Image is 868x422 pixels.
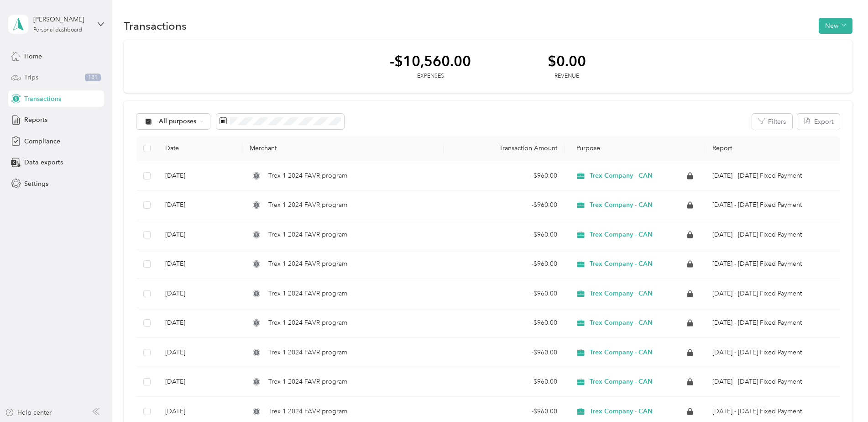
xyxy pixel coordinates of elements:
[705,136,839,161] th: Report
[444,136,565,161] th: Transaction Amount
[24,158,63,167] span: Data exports
[548,72,586,80] div: Revenue
[590,319,653,327] span: Trex Company - CAN
[390,53,471,69] div: -$10,560.00
[451,259,557,269] div: - $960.00
[705,279,839,309] td: Jun 1 - 30, 2025 Fixed Payment
[451,171,557,181] div: - $960.00
[158,367,242,397] td: [DATE]
[705,161,839,191] td: Oct 1 - 31, 2025 Fixed Payment
[158,220,242,250] td: [DATE]
[590,260,653,268] span: Trex Company - CAN
[268,318,347,328] span: Trex 1 2024 FAVR program
[451,230,557,240] div: - $960.00
[268,230,347,240] span: Trex 1 2024 FAVR program
[268,200,347,210] span: Trex 1 2024 FAVR program
[158,190,242,220] td: [DATE]
[85,74,101,82] span: 181
[158,308,242,338] td: [DATE]
[590,378,653,386] span: Trex Company - CAN
[24,115,47,125] span: Reports
[548,53,586,69] div: $0.00
[242,136,444,161] th: Merchant
[24,179,48,189] span: Settings
[705,190,839,220] td: Sep 1 - 30, 2025 Fixed Payment
[268,171,347,181] span: Trex 1 2024 FAVR program
[158,161,242,191] td: [DATE]
[752,114,792,130] button: Filters
[268,289,347,299] span: Trex 1 2024 FAVR program
[451,289,557,299] div: - $960.00
[590,407,653,416] span: Trex Company - CAN
[158,249,242,279] td: [DATE]
[797,114,840,130] button: Export
[24,73,38,82] span: Trips
[158,338,242,368] td: [DATE]
[158,136,242,161] th: Date
[268,348,347,358] span: Trex 1 2024 FAVR program
[451,348,557,358] div: - $960.00
[24,94,61,104] span: Transactions
[124,21,187,31] h1: Transactions
[451,377,557,387] div: - $960.00
[590,201,653,209] span: Trex Company - CAN
[819,18,852,34] button: New
[705,338,839,368] td: Apr 1 - 30, 2025 Fixed Payment
[158,279,242,309] td: [DATE]
[24,137,60,146] span: Compliance
[5,408,52,417] button: Help center
[590,348,653,357] span: Trex Company - CAN
[705,367,839,397] td: Mar 1 - 31, 2025 Fixed Payment
[705,220,839,250] td: Aug 1 - 31, 2025 Fixed Payment
[451,200,557,210] div: - $960.00
[33,27,82,33] div: Personal dashboard
[451,406,557,417] div: - $960.00
[268,406,347,417] span: Trex 1 2024 FAVR program
[817,371,868,422] iframe: Everlance-gr Chat Button Frame
[451,318,557,328] div: - $960.00
[705,308,839,338] td: May 1 - 31, 2025 Fixed Payment
[24,52,42,61] span: Home
[590,231,653,239] span: Trex Company - CAN
[572,144,601,152] span: Purpose
[268,259,347,269] span: Trex 1 2024 FAVR program
[390,72,471,80] div: Expenses
[590,290,653,298] span: Trex Company - CAN
[33,15,90,24] div: [PERSON_NAME]
[705,249,839,279] td: Jul 1 - 31, 2025 Fixed Payment
[268,377,347,387] span: Trex 1 2024 FAVR program
[590,172,653,180] span: Trex Company - CAN
[159,118,197,125] span: All purposes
